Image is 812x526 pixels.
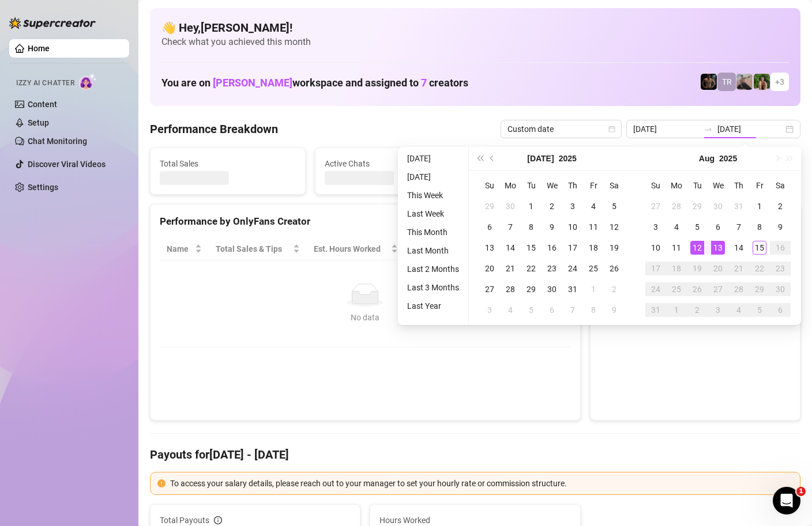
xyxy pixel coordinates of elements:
span: Messages Sent [490,157,626,170]
a: Setup [28,118,49,127]
th: Chat Conversion [479,238,571,260]
span: Chat Conversion [486,243,555,255]
span: Total Sales & Tips [216,243,290,255]
div: No data [171,311,559,324]
div: Est. Hours Worked [314,243,389,255]
h4: Payouts for [DATE] - [DATE] [150,446,800,463]
th: Total Sales & Tips [209,238,306,260]
span: Izzy AI Chatter [16,78,74,89]
h4: Performance Breakdown [150,121,278,137]
span: Active Chats [325,157,461,170]
span: [PERSON_NAME] [213,77,292,89]
img: logo-BBDzfeDw.svg [9,17,96,29]
input: End date [717,123,783,135]
span: info-circle [214,516,222,524]
h1: You are on workspace and assigned to creators [161,77,468,89]
a: Content [28,100,57,109]
img: LC [736,74,753,90]
a: Home [28,44,50,53]
div: To access your salary details, please reach out to your manager to set your hourly rate or commis... [170,477,793,490]
a: Discover Viral Videos [28,160,106,169]
span: Custom date [507,120,615,138]
th: Sales / Hour [405,238,479,260]
span: + 3 [775,75,784,88]
span: 1 [796,487,806,496]
th: Name [160,238,209,260]
span: swap-right [704,124,713,134]
span: exclamation-circle [157,479,166,487]
img: Trent [701,74,717,90]
a: Settings [28,183,58,192]
span: 7 [421,77,427,89]
input: Start date [633,123,699,135]
span: calendar [608,126,615,133]
iframe: Intercom live chat [773,487,800,514]
h4: 👋 Hey, [PERSON_NAME] ! [161,20,789,36]
span: TR [722,75,732,88]
span: Total Sales [160,157,296,170]
span: Sales / Hour [412,243,463,255]
img: Nathaniel [754,74,770,90]
div: Sales by OnlyFans Creator [600,214,791,229]
img: AI Chatter [79,73,97,90]
div: Performance by OnlyFans Creator [160,214,571,229]
span: to [704,124,713,134]
a: Chat Monitoring [28,137,87,146]
span: Name [167,243,193,255]
span: Check what you achieved this month [161,36,789,48]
